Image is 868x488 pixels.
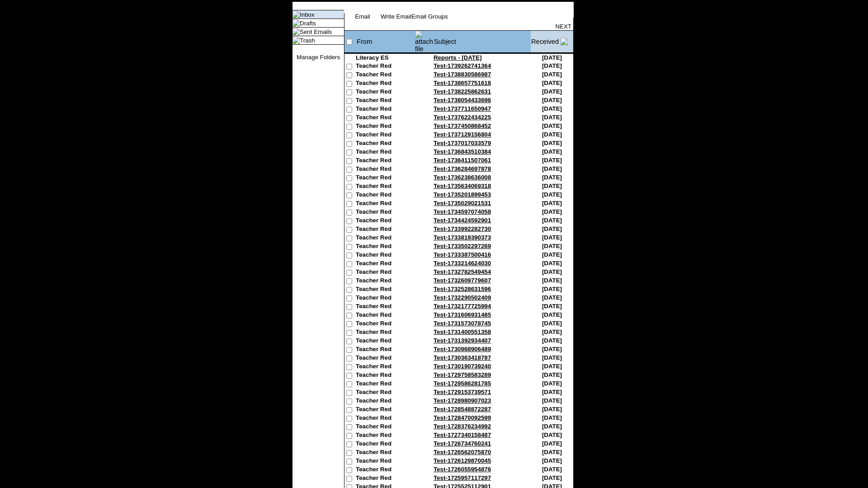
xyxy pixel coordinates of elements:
td: Teacher Red [356,320,415,328]
a: Test-1730190739240 [434,363,491,370]
td: Teacher Red [356,131,415,140]
nobr: [DATE] [542,268,562,275]
a: Email Groups [411,13,448,20]
nobr: [DATE] [542,457,562,464]
nobr: [DATE] [542,449,562,455]
nobr: [DATE] [542,140,562,146]
a: Test-1731573078745 [434,320,491,327]
a: Test-1736238636008 [434,174,491,181]
a: Test-1729758583289 [434,371,491,378]
nobr: [DATE] [542,260,562,267]
a: Test-1732782549454 [434,268,491,275]
nobr: [DATE] [542,286,562,292]
a: Test-1736284697878 [434,165,491,172]
td: Teacher Red [356,457,415,466]
a: Test-1737622434225 [434,114,491,121]
a: Test-1739262741364 [434,62,491,69]
nobr: [DATE] [542,243,562,249]
nobr: [DATE] [542,225,562,232]
td: Teacher Red [356,148,415,157]
td: Teacher Red [356,337,415,346]
a: Test-1728470092599 [434,414,491,421]
td: Teacher Red [356,389,415,397]
a: Test-1728980907023 [434,397,491,404]
td: Teacher Red [356,234,415,243]
nobr: [DATE] [542,371,562,378]
td: Teacher Red [356,311,415,320]
nobr: [DATE] [542,346,562,352]
img: folder_icon.gif [292,19,300,27]
nobr: [DATE] [542,88,562,95]
a: Test-1737450868452 [434,122,491,129]
nobr: [DATE] [542,114,562,121]
a: Test-1731400551358 [434,328,491,335]
nobr: [DATE] [542,131,562,138]
nobr: [DATE] [542,183,562,189]
td: Teacher Red [356,328,415,337]
td: Teacher Red [356,97,415,105]
nobr: [DATE] [542,474,562,481]
nobr: [DATE] [542,71,562,78]
nobr: [DATE] [542,328,562,335]
td: Teacher Red [356,414,415,423]
nobr: [DATE] [542,105,562,112]
a: Manage Folders [297,54,340,61]
nobr: [DATE] [542,62,562,69]
a: Test-1732290502409 [434,294,491,301]
td: Teacher Red [356,406,415,414]
a: Test-1737711650947 [434,105,491,112]
a: Test-1733387500416 [434,251,491,258]
td: Teacher Red [356,423,415,432]
nobr: [DATE] [542,191,562,198]
a: Test-1736843510384 [434,148,491,155]
nobr: [DATE] [542,406,562,413]
nobr: [DATE] [542,54,562,61]
a: Test-1738054433696 [434,97,491,103]
nobr: [DATE] [542,440,562,447]
nobr: [DATE] [542,303,562,310]
nobr: [DATE] [542,200,562,206]
a: Sent Emails [300,28,332,35]
td: Teacher Red [356,354,415,363]
nobr: [DATE] [542,320,562,327]
a: Test-1732528631596 [434,286,491,292]
a: Test-1725957117297 [434,474,491,481]
img: folder_icon_pick.gif [292,11,300,18]
a: Test-1738657751618 [434,80,491,86]
td: Teacher Red [356,122,415,131]
a: Email [355,13,370,20]
td: Teacher Red [356,174,415,183]
a: Trash [300,37,315,44]
td: Teacher Red [356,191,415,200]
td: Teacher Red [356,380,415,389]
a: Test-1727340158487 [434,432,491,438]
a: Test-1738830586987 [434,71,491,78]
a: Test-1729153739571 [434,389,491,395]
a: Test-1736411507061 [434,157,491,164]
a: Subject [434,38,456,45]
a: Test-1737017033579 [434,140,491,146]
td: Teacher Red [356,183,415,191]
a: Test-1738225862631 [434,88,491,95]
a: Test-1731392934407 [434,337,491,344]
td: Teacher Red [356,208,415,217]
td: Teacher Red [356,432,415,440]
td: Teacher Red [356,397,415,406]
a: Test-1731606931485 [434,311,491,318]
a: Test-1732609779607 [434,277,491,284]
a: Test-1726055954876 [434,466,491,473]
td: Teacher Red [356,363,415,371]
a: Test-1733214624030 [434,260,491,267]
nobr: [DATE] [542,157,562,164]
a: Test-1735029021531 [434,200,491,206]
nobr: [DATE] [542,80,562,86]
a: Write Email [381,13,411,20]
td: Teacher Red [356,449,415,457]
td: Teacher Red [356,62,415,71]
td: Literacy ES [356,54,415,62]
nobr: [DATE] [542,397,562,404]
nobr: [DATE] [542,432,562,438]
td: Teacher Red [356,474,415,483]
nobr: [DATE] [542,148,562,155]
a: Test-1730363418787 [434,354,491,361]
